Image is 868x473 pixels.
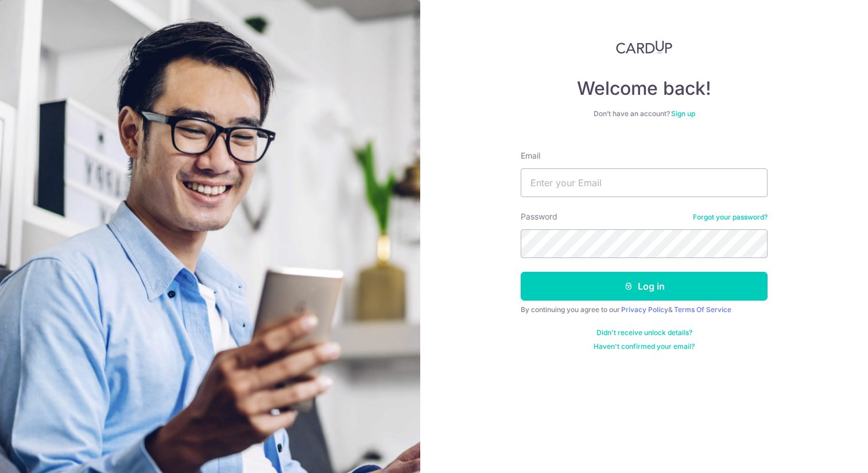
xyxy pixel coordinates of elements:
[521,109,768,118] div: Don’t have an account?
[521,211,557,222] label: Password
[671,109,695,118] a: Sign up
[521,168,768,197] input: Enter your Email
[521,77,768,100] h4: Welcome back!
[674,305,731,314] a: Terms Of Service
[594,342,695,351] a: Haven't confirmed your email?
[621,305,668,314] a: Privacy Policy
[693,213,768,222] a: Forgot your password?
[521,150,540,161] label: Email
[521,272,768,301] button: Log in
[521,305,768,314] div: By continuing you agree to our &
[596,328,692,337] a: Didn't receive unlock details?
[616,40,672,54] img: CardUp Logo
